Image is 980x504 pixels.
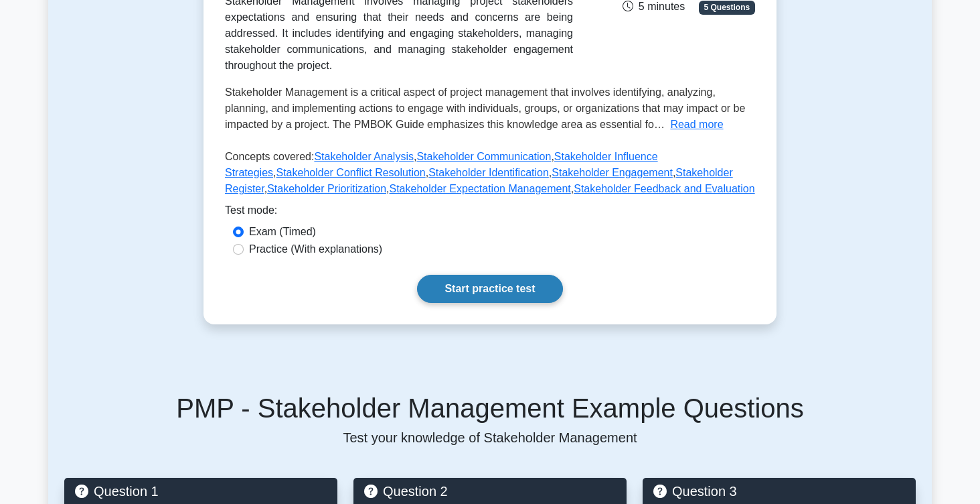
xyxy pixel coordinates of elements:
a: Stakeholder Feedback and Evaluation [574,183,754,194]
h5: Question 3 [653,483,905,499]
a: Stakeholder Analysis [314,151,414,162]
a: Stakeholder Expectation Management [389,183,570,194]
a: Stakeholder Prioritization [267,183,386,194]
label: Exam (Timed) [249,224,316,240]
a: Stakeholder Influence Strategies [225,151,658,178]
a: Start practice test [417,275,562,303]
h5: PMP - Stakeholder Management Example Questions [64,392,916,424]
div: Test mode: [225,202,755,224]
a: Stakeholder Communication [416,151,551,162]
h5: Question 2 [364,483,616,499]
span: 5 Questions [699,1,755,14]
a: Stakeholder Identification [428,167,549,178]
a: Stakeholder Register [225,167,733,194]
a: Stakeholder Engagement [552,167,673,178]
a: Stakeholder Conflict Resolution [276,167,426,178]
p: Test your knowledge of Stakeholder Management [64,430,916,446]
p: Concepts covered: , , , , , , , , , [225,149,755,202]
label: Practice (With explanations) [249,241,382,257]
span: Stakeholder Management is a critical aspect of project management that involves identifying, anal... [225,86,745,130]
span: 5 minutes [623,1,685,12]
button: Read more [670,117,723,133]
h5: Question 1 [75,483,327,499]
